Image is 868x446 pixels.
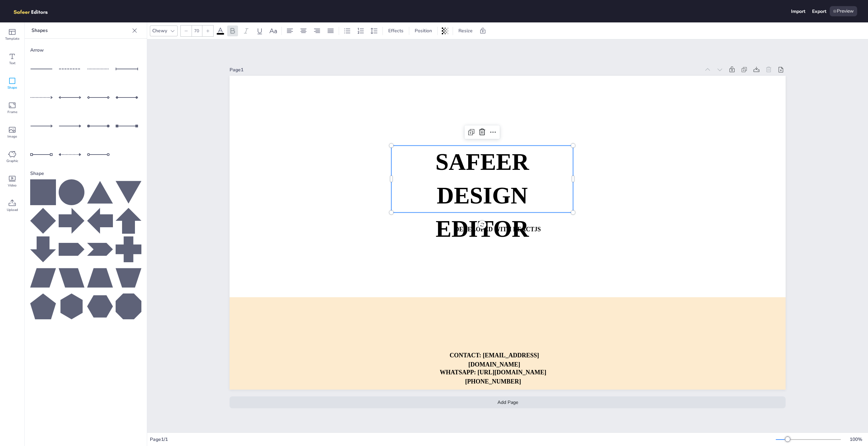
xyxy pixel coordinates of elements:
span: Effects [387,28,405,34]
span: Upload [7,207,18,213]
strong: WHATSAPP: [URL][DOMAIN_NAME][PHONE_NUMBER] [440,369,546,385]
div: Import [791,8,805,15]
strong: DEVELOPED WITH REACTJS [455,226,541,233]
div: Shape [30,167,141,179]
div: Arrow [30,44,141,56]
span: Frame [7,109,17,115]
strong: DESIGN EDITOR [436,182,529,242]
span: Text [9,60,16,66]
div: Chewy [151,26,169,35]
span: Image [7,134,17,139]
strong: CONTACT: [EMAIL_ADDRESS][DOMAIN_NAME] [450,352,539,368]
span: Resize [457,28,474,34]
span: Video [8,183,17,188]
img: logo.png [11,6,58,16]
span: Graphic [6,158,18,164]
strong: SAFEER [435,149,529,175]
span: Position [413,28,433,34]
div: Export [812,8,826,15]
div: Add Page [230,396,786,408]
div: Page 1 / 1 [150,436,776,443]
span: Template [5,36,19,41]
div: Page 1 [230,67,700,73]
p: Shapes [32,22,129,39]
div: Preview [830,6,857,16]
span: Shape [7,85,17,90]
div: 100 % [848,436,864,443]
